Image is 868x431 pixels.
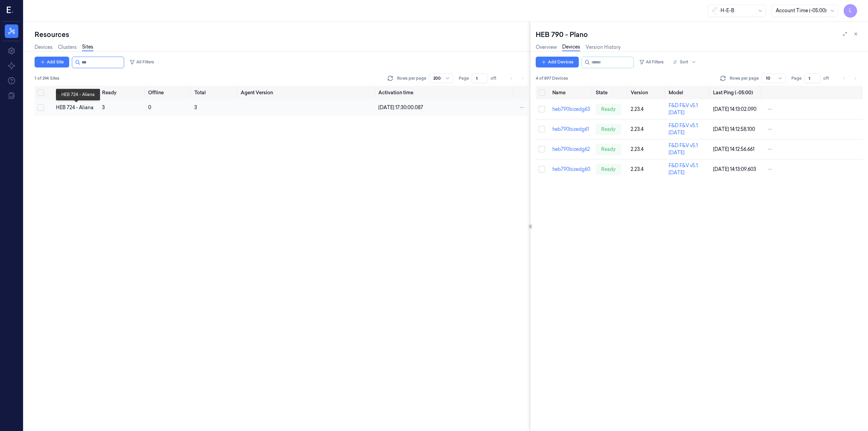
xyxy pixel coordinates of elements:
button: Select all [37,89,44,96]
div: 2.23.4 [631,146,663,153]
div: [DATE] 14:12:56.661 [713,146,759,153]
a: Version History [586,44,620,51]
div: F&D F&V v5.1 [DATE] [669,102,708,116]
div: [DATE] 14:12:58.100 [713,126,759,133]
button: L [844,4,857,18]
div: HEB 790 - Plano [536,30,588,39]
span: 3 [102,104,105,111]
button: Add Devices [536,57,579,67]
span: Page [459,75,469,81]
a: Clusters [58,44,77,51]
span: [DATE] 17:30:00.087 [378,104,423,111]
div: F&D F&V v5.1 [DATE] [669,142,708,156]
div: ready [596,104,621,115]
th: Agent Version [238,86,376,99]
th: Total [192,86,238,99]
a: heb790bizedg62 [552,146,590,152]
button: Select row [538,146,545,153]
th: Version [628,86,666,99]
button: Add Site [35,57,69,67]
a: heb790bizedg61 [552,126,589,132]
a: Overview [536,44,557,51]
button: All Filters [636,57,666,67]
div: 2.23.4 [631,166,663,173]
button: Select row [538,166,545,173]
a: Devices [35,44,53,51]
nav: pagination [507,74,527,83]
a: Devices [562,43,580,51]
th: Offline [145,86,192,99]
button: Select all [538,89,545,96]
th: Name [550,86,593,99]
nav: pagination [840,74,860,83]
div: ready [596,124,621,135]
p: Rows per page [730,75,759,81]
p: Rows per page [397,75,426,81]
span: 3 [194,104,197,111]
span: 0 [148,104,151,111]
div: ready [596,164,621,175]
th: Last Ping (-05:00) [710,86,762,99]
span: 4 of 897 Devices [536,75,568,81]
a: Sites [82,43,93,51]
th: State [593,86,628,99]
span: of 1 [823,75,834,81]
a: heb790bizedg60 [552,166,590,172]
span: 1 of 294 Sites [35,75,59,81]
div: 2.23.4 [631,106,663,113]
div: F&D F&V v5.1 [DATE] [669,122,708,136]
div: F&D F&V v5.1 [DATE] [669,162,708,176]
button: Select row [538,106,545,113]
span: Page [791,75,802,81]
div: [DATE] 14:13:02.090 [713,106,759,113]
th: Model [666,86,710,99]
div: HEB 724 - Aliana [56,104,97,111]
div: Resources [35,30,530,39]
div: [DATE] 14:13:09.603 [713,166,759,173]
div: 2.23.4 [631,126,663,133]
button: All Filters [127,57,157,67]
span: of 1 [491,75,501,81]
div: ready [596,144,621,155]
th: Name [53,86,99,99]
a: heb790bizedg63 [552,106,590,112]
button: Select row [37,104,44,111]
button: Select row [538,126,545,133]
th: Activation time [376,86,514,99]
th: Ready [99,86,145,99]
